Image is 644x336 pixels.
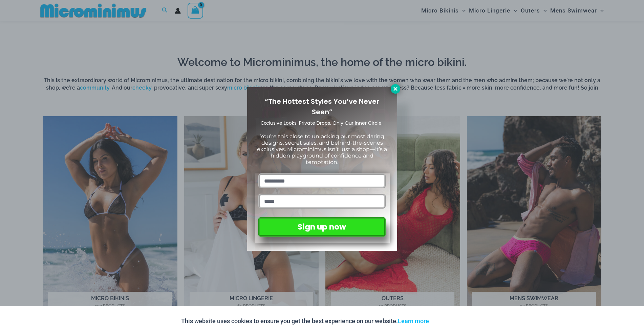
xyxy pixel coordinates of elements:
[391,84,400,94] button: Close
[265,97,379,117] span: “The Hottest Styles You’ve Never Seen”
[261,120,383,126] span: Exclusive Looks. Private Drops. Only Our Inner Circle.
[258,217,385,237] button: Sign up now
[181,316,429,326] p: This website uses cookies to ensure you get the best experience on our website.
[398,317,429,325] a: Learn more
[434,313,463,329] button: Accept
[257,133,387,166] span: You’re this close to unlocking our most daring designs, secret sales, and behind-the-scenes exclu...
